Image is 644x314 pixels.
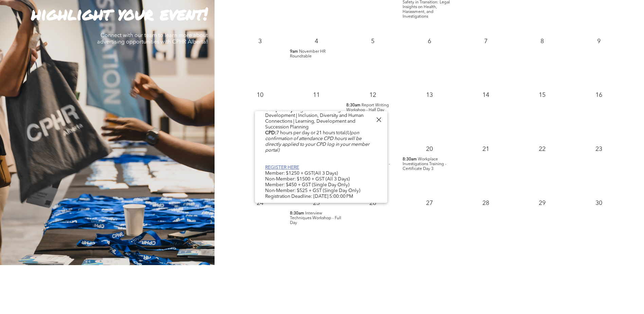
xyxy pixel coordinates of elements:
p: 26 [367,197,379,209]
p: 27 [423,197,436,209]
p: 29 [536,197,548,209]
p: 25 [310,197,323,209]
p: 17 [254,143,266,155]
p: 9 [593,35,605,48]
b: CPD: [265,130,276,135]
span: Workplace Investigations Training - Certificate Day 3 [403,157,446,171]
strong: highlight your event! [31,1,208,25]
p: 13 [423,89,436,101]
p: 24 [254,197,266,209]
span: Report Writing Workshop - Half Day [346,103,389,112]
span: Interview Techniques Workshop - Full Day [290,211,341,225]
span: 8:30am [346,103,361,108]
span: Connect with our team to learn more about advertising opportunities with CPHR Alberta! [97,33,208,45]
p: 4 [310,35,323,48]
p: 12 [367,89,379,101]
p: 28 [480,197,492,209]
p: 22 [536,143,548,155]
p: 14 [480,89,492,101]
p: 30 [593,197,605,209]
p: 23 [593,143,605,155]
p: 7 [480,35,492,48]
p: 3 [254,35,266,48]
p: 5 [367,35,379,48]
p: 20 [423,143,436,155]
p: 21 [480,143,492,155]
span: November HR Roundtable [290,50,326,58]
span: 9am [290,49,298,54]
p: 16 [593,89,605,101]
a: REGISTER HERE [265,165,299,170]
span: 8:30am [403,157,417,162]
p: 6 [423,35,436,48]
span: 8:30am [290,211,304,216]
p: 8 [536,35,548,48]
p: 10 [254,89,266,101]
p: 11 [310,89,323,101]
p: 15 [536,89,548,101]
